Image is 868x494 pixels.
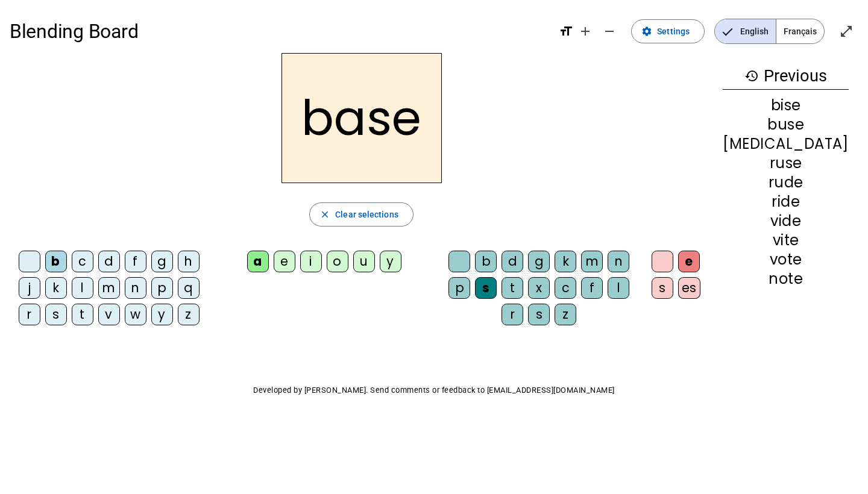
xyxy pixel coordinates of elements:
mat-icon: format_size [559,24,573,39]
button: Enter full screen [834,19,858,43]
div: r [19,304,40,325]
div: s [475,277,497,299]
div: l [72,277,93,299]
div: x [528,277,550,299]
div: ride [723,195,849,209]
div: rude [723,175,849,190]
span: Settings [657,24,690,39]
div: q [178,277,200,299]
div: h [178,251,200,272]
mat-icon: remove [602,24,617,39]
h1: Blending Board [10,12,549,51]
div: j [19,277,40,299]
div: y [380,251,401,272]
div: f [125,251,146,272]
mat-icon: settings [641,26,652,37]
div: s [528,304,550,325]
div: y [151,304,173,325]
div: [MEDICAL_DATA] [723,137,849,151]
div: r [502,304,523,325]
div: vide [723,214,849,228]
div: k [555,251,576,272]
div: l [608,277,629,299]
div: u [353,251,375,272]
div: s [652,277,673,299]
div: e [274,251,295,272]
span: English [715,19,776,43]
div: z [555,304,576,325]
div: v [98,304,120,325]
div: m [581,251,603,272]
mat-button-toggle-group: Language selection [714,19,825,44]
mat-icon: close [319,209,330,220]
div: b [475,251,497,272]
div: g [151,251,173,272]
h2: base [281,53,442,183]
div: p [151,277,173,299]
div: s [45,304,67,325]
button: Increase font size [573,19,597,43]
div: d [98,251,120,272]
div: t [502,277,523,299]
mat-icon: add [578,24,593,39]
div: e [678,251,700,272]
div: z [178,304,200,325]
span: Clear selections [335,207,398,222]
div: c [555,277,576,299]
div: t [72,304,93,325]
div: d [502,251,523,272]
button: Clear selections [309,202,414,227]
div: vite [723,233,849,248]
div: p [448,277,470,299]
div: i [300,251,322,272]
mat-icon: open_in_full [839,24,854,39]
div: g [528,251,550,272]
div: b [45,251,67,272]
span: Français [776,19,824,43]
div: bise [723,98,849,113]
div: vote [723,252,849,267]
div: n [125,277,146,299]
div: o [327,251,348,272]
div: n [608,251,629,272]
div: es [678,277,700,299]
div: c [72,251,93,272]
div: w [125,304,146,325]
div: a [247,251,269,272]
div: k [45,277,67,299]
p: Developed by [PERSON_NAME]. Send comments or feedback to [EMAIL_ADDRESS][DOMAIN_NAME] [10,383,858,398]
div: note [723,272,849,286]
button: Decrease font size [597,19,621,43]
mat-icon: history [744,69,759,83]
div: buse [723,117,849,132]
h3: Previous [723,63,849,90]
div: m [98,277,120,299]
div: f [581,277,603,299]
button: Settings [631,19,705,43]
div: ruse [723,156,849,170]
